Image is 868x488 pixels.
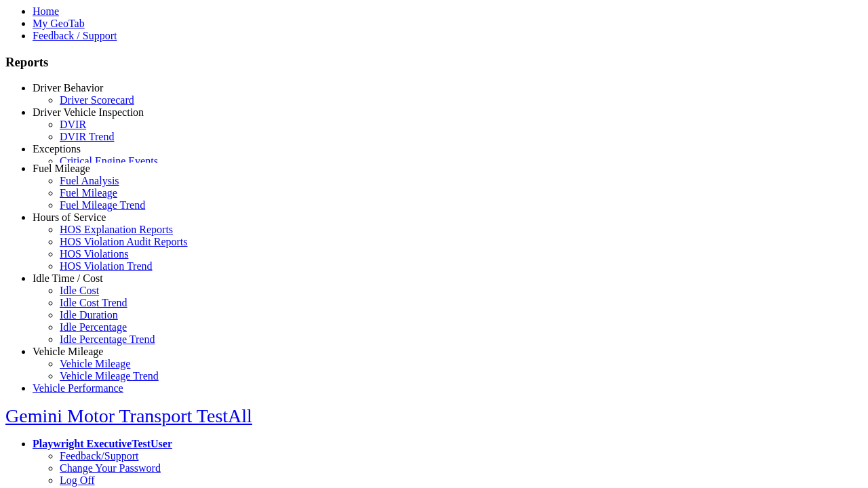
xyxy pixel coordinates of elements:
[5,55,863,70] h3: Reports
[60,450,138,462] a: Feedback/Support
[5,405,252,426] a: Gemini Motor Transport TestAll
[60,175,119,186] a: Fuel Analysis
[33,18,85,29] a: My GeoTab
[33,143,81,155] a: Exceptions
[33,211,106,223] a: Hours of Service
[60,155,158,167] a: Critical Engine Events
[60,297,127,308] a: Idle Cost Trend
[60,370,159,382] a: Vehicle Mileage Trend
[60,462,161,474] a: Change Your Password
[60,236,188,247] a: HOS Violation Audit Reports
[33,82,103,94] a: Driver Behavior
[33,106,144,118] a: Driver Vehicle Inspection
[60,187,117,199] a: Fuel Mileage
[33,163,90,174] a: Fuel Mileage
[60,358,130,369] a: Vehicle Mileage
[33,30,117,41] a: Feedback / Support
[60,131,114,142] a: DVIR Trend
[60,248,128,260] a: HOS Violations
[33,5,59,17] a: Home
[60,199,145,211] a: Fuel Mileage Trend
[33,272,103,284] a: Idle Time / Cost
[60,224,173,235] a: HOS Explanation Reports
[60,474,95,486] a: Log Off
[60,309,118,321] a: Idle Duration
[60,321,127,333] a: Idle Percentage
[60,260,153,272] a: HOS Violation Trend
[60,119,86,130] a: DVIR
[60,94,134,106] a: Driver Scorecard
[33,438,172,449] a: Playwright ExecutiveTestUser
[33,346,103,357] a: Vehicle Mileage
[33,382,123,394] a: Vehicle Performance
[60,285,99,296] a: Idle Cost
[60,333,155,345] a: Idle Percentage Trend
